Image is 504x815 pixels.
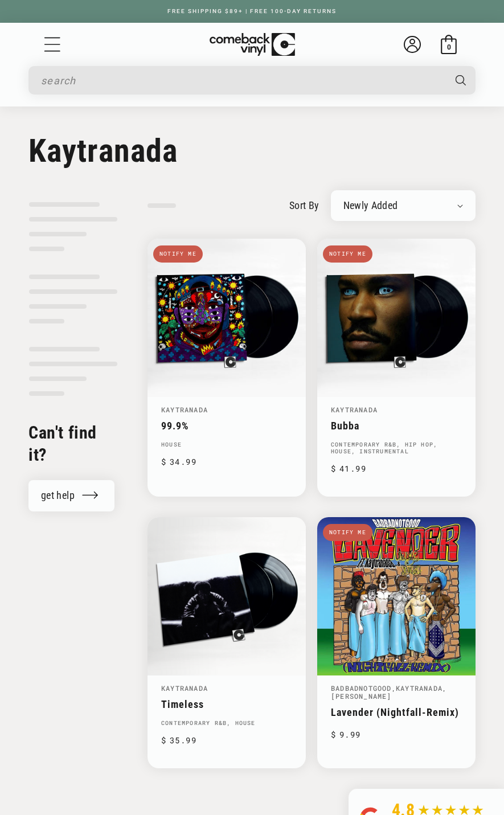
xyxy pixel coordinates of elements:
summary: Menu [43,35,62,54]
h2: Can't find it? [28,421,118,466]
a: Bubba [331,420,462,432]
h1: Kaytranada [28,132,476,170]
a: Kaytranada [396,683,442,693]
div: , , [331,685,462,701]
a: [PERSON_NAME] [331,691,392,701]
input: search [41,69,444,92]
a: BadBadNotGood [331,683,392,693]
img: ComebackVinyl.com [210,33,295,56]
div: Search [28,66,476,95]
a: 99.9% [161,420,292,432]
button: Search [445,66,477,95]
a: get help [28,480,114,511]
a: Kaytranada [331,405,378,414]
label: sort by [289,198,319,213]
a: Kaytranada [161,405,208,414]
span: 0 [447,43,451,51]
a: Lavender (Nightfall-Remix) [331,706,462,718]
a: Kaytranada [161,683,208,693]
a: Timeless [161,698,292,710]
a: FREE SHIPPING $89+ | FREE 100-DAY RETURNS [156,8,348,14]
